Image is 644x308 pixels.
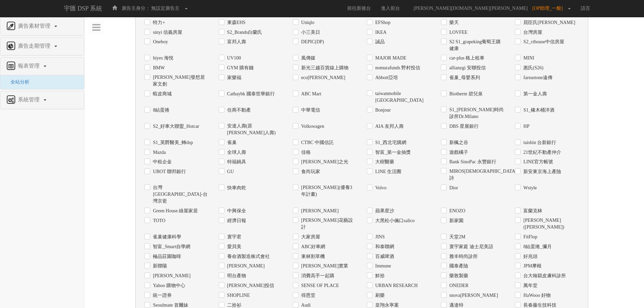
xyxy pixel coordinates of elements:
[374,107,391,114] label: Bonjour
[225,123,283,136] label: 安達人壽(原[PERSON_NAME]人壽)
[522,292,551,299] label: HaWooo 好物
[5,95,79,105] a: 系統管理
[448,243,493,250] label: 寰宇家庭 迪士尼美語
[5,21,79,32] a: 廣告素材管理
[448,55,484,62] label: car-plus 格上租車
[300,29,320,36] label: 小三美日
[374,185,386,191] label: Volvo
[300,253,325,260] label: 東林割草機
[374,253,394,260] label: 百威啤酒
[300,273,334,279] label: 消費高手一起購
[448,123,479,130] label: DBS 星展銀行
[374,243,394,250] label: 和泰聯網
[448,39,505,52] label: S2 S1_grapeking葡萄王購健康
[300,123,324,130] label: Volkswagen
[151,6,180,11] span: 無設定廣告主
[300,91,321,97] label: ABC Mart
[151,168,186,175] label: UBOT 聯邦銀行
[151,74,208,88] label: [PERSON_NAME]發想居家文創
[151,208,198,214] label: Green House 綠屋家居
[300,292,315,299] label: 得恩堂
[448,91,482,97] label: Biotherm 碧兒泉
[448,168,505,182] label: MIROS[DEMOGRAPHIC_DATA]詩
[225,282,274,289] label: [PERSON_NAME]投信
[522,273,566,279] label: 台大翰穎皮膚科診所
[522,55,534,62] label: MINI
[448,185,458,191] label: Dior
[300,159,348,165] label: [PERSON_NAME]之光
[374,282,418,289] label: URBAN RESEARCH
[522,282,538,289] label: 萬年堂
[448,65,486,71] label: allianzgi 安聯投信
[374,292,385,299] label: 刷樂
[122,6,150,11] span: 廣告主身分：
[151,91,172,97] label: 蝦皮商城
[151,282,185,289] label: Yahoo 購物中心
[225,263,265,269] label: [PERSON_NAME]
[225,74,241,81] label: 家樂福
[522,159,553,165] label: LINE官方帳號
[225,234,241,240] label: 寰宇君
[225,217,246,224] label: 經濟日報
[374,168,401,175] label: LINE 生活圈
[448,263,468,269] label: 國泰產險
[300,65,349,71] label: 新光三越百貨線上購物
[448,159,496,165] label: Bank SinoPac 永豐銀行
[151,29,182,36] label: sinyi 信義房屋
[374,208,394,214] label: 蘋果星沙
[5,79,29,85] a: 全站分析
[410,6,531,11] span: [PERSON_NAME][DOMAIN_NAME][PERSON_NAME]
[151,139,193,146] label: S1_英爵醫美_轉dsp
[151,184,208,205] label: 台灣[GEOGRAPHIC_DATA]-台灣京瓷
[300,55,315,62] label: 風傳媒
[448,208,465,214] label: ENOZO
[16,23,54,29] span: 廣告素材管理
[225,243,241,250] label: 愛貝美
[225,29,262,36] label: S2_Brands白蘭氏
[532,6,566,11] span: [OP助理_一般]
[448,253,478,260] label: 雅丰時尚診所
[522,29,542,36] label: 台灣房屋
[448,217,463,224] label: 新家園
[522,208,542,214] label: 富蘭克林
[522,65,543,71] label: 惠氏(S26)
[522,149,561,156] label: 21世紀不動產仲介
[225,65,254,71] label: GYM 購有錢
[225,39,246,45] label: 富邦人壽
[448,139,468,146] label: 新楓之谷
[522,234,537,240] label: FitFlop
[225,91,275,97] label: Cathaybk 國泰世華銀行
[300,243,325,250] label: ABC好車網
[374,123,404,130] label: AIA 友邦人壽
[225,253,270,260] label: 養命酒製造株式會社
[16,63,43,69] span: 報表管理
[225,149,246,156] label: 全球人壽
[374,217,415,224] label: 大黑松小倆口salico
[522,168,561,175] label: 新安東京海上產險
[448,234,465,240] label: 天堂2M
[151,234,181,240] label: 雀巢健康科學
[374,74,398,81] label: Abbott亞培
[151,39,168,45] label: Oneboy
[225,55,241,62] label: UV100
[151,55,173,62] label: hiyes 海悅
[522,217,579,231] label: [PERSON_NAME]([PERSON_NAME])
[225,159,246,165] label: 特福鍋具
[300,282,339,289] label: SENSE ОF PLACE
[448,282,469,289] label: ONEDER
[151,149,166,156] label: Mazda
[300,208,339,214] label: [PERSON_NAME]
[300,139,334,146] label: CTBC 中國信託
[522,19,575,26] label: 屈臣氏[PERSON_NAME]
[448,106,505,120] label: S1_[PERSON_NAME]時尚診所Dr.Milano
[300,234,320,240] label: 大家房屋
[225,107,251,114] label: 住商不動產
[300,263,348,269] label: [PERSON_NAME]實業
[151,123,199,130] label: S2_好車大聯盟_Hotcar
[374,90,431,104] label: taiwanmobile [GEOGRAPHIC_DATA]
[225,185,246,191] label: 快車肉乾
[151,273,190,279] label: [PERSON_NAME]
[225,139,237,146] label: 雀巢
[522,107,554,114] label: S1_橡木桶洋酒
[522,243,552,250] label: 8結蛋捲_彌月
